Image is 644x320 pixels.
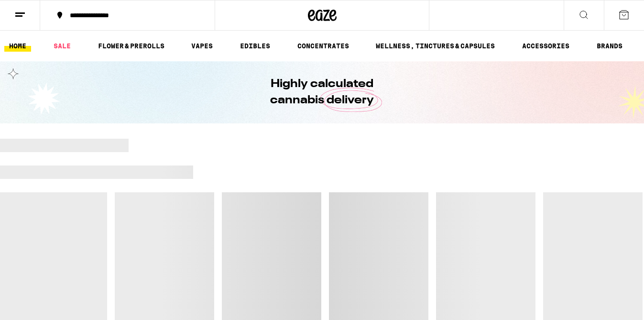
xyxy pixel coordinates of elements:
a: ACCESSORIES [517,40,574,52]
a: CONCENTRATES [293,40,354,52]
a: SALE [49,40,76,52]
a: EDIBLES [235,40,275,52]
a: VAPES [186,40,218,52]
h1: Highly calculated cannabis delivery [243,76,401,109]
a: BRANDS [592,40,627,52]
a: WELLNESS, TINCTURES & CAPSULES [371,40,500,52]
a: FLOWER & PREROLLS [93,40,169,52]
a: HOME [4,40,31,52]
